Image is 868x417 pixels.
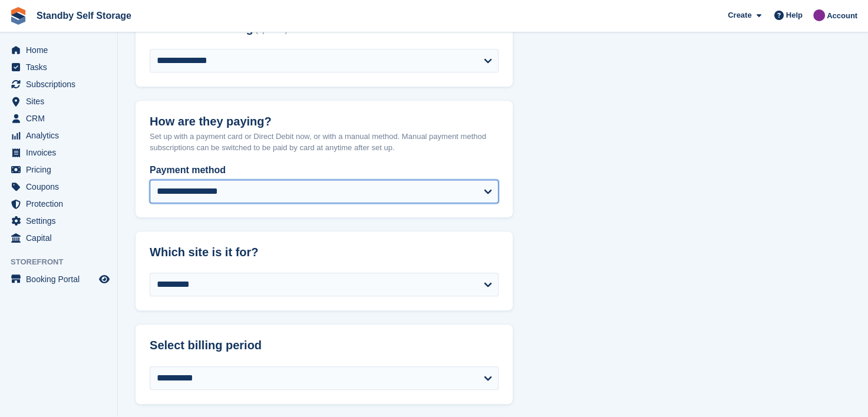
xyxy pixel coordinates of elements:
[6,196,111,212] a: menu
[11,256,117,268] span: Storefront
[6,59,111,75] a: menu
[150,131,499,154] p: Set up with a payment card or Direct Debit now, or with a manual method. Manual payment method su...
[6,42,111,58] a: menu
[6,230,111,246] a: menu
[6,127,111,144] a: menu
[26,271,97,287] span: Booking Portal
[6,93,111,110] a: menu
[150,339,499,352] h2: Select billing period
[6,76,111,92] a: menu
[6,271,111,287] a: menu
[6,178,111,195] a: menu
[813,9,825,21] img: Sue Ford
[26,42,97,58] span: Home
[26,76,97,92] span: Subscriptions
[9,7,27,25] img: stora-icon-8386f47178a22dfd0bd8f6a31ec36ba5ce8667c1dd55bd0f319d3a0aa187defe.svg
[6,110,111,127] a: menu
[26,93,97,110] span: Sites
[150,163,499,177] label: Payment method
[26,110,97,127] span: CRM
[97,272,111,286] a: Preview store
[827,10,857,22] span: Account
[26,127,97,144] span: Analytics
[26,196,97,212] span: Protection
[26,230,97,246] span: Capital
[6,213,111,229] a: menu
[26,161,97,178] span: Pricing
[26,59,97,75] span: Tasks
[26,144,97,161] span: Invoices
[26,178,97,195] span: Coupons
[786,9,803,21] span: Help
[32,6,136,25] a: Standby Self Storage
[150,246,499,259] h2: Which site is it for?
[26,213,97,229] span: Settings
[150,115,499,128] h2: How are they paying?
[728,9,751,21] span: Create
[6,161,111,178] a: menu
[6,144,111,161] a: menu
